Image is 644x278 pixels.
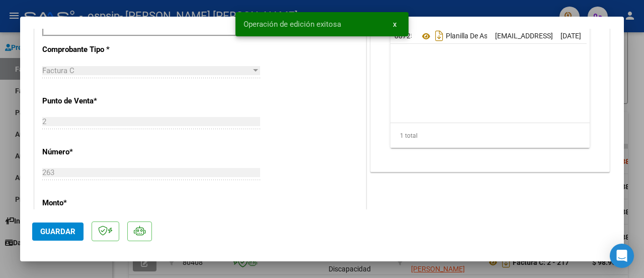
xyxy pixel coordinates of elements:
[385,15,405,33] button: x
[560,32,581,40] span: [DATE]
[420,32,512,40] span: Planilla De Asistencia
[42,197,137,209] p: Monto
[42,146,137,158] p: Número
[610,244,634,268] div: Open Intercom Messenger
[393,20,396,29] span: x
[433,28,446,44] i: Descargar documento
[32,223,84,241] button: Guardar
[244,19,341,29] span: Operación de edición exitosa
[390,123,590,148] div: 1 total
[42,66,74,75] span: Factura C
[40,227,75,236] span: Guardar
[42,95,137,107] p: Punto de Venta
[42,44,137,55] p: Comprobante Tipo *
